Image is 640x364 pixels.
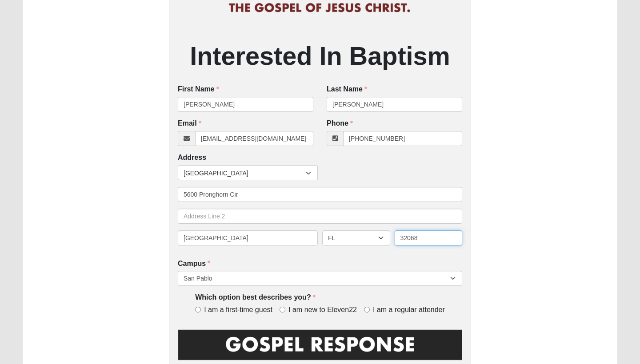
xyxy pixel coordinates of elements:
[178,187,462,202] input: Address Line 1
[280,307,285,313] input: I am new to Eleven22
[364,307,370,313] input: I am a regular attender
[184,166,306,181] span: [GEOGRAPHIC_DATA]
[327,119,353,129] label: Phone
[178,153,206,163] label: Address
[204,305,272,315] span: I am a first-time guest
[178,259,210,269] label: Campus
[178,209,462,224] input: Address Line 2
[178,119,201,129] label: Email
[195,293,315,303] label: Which option best describes you?
[178,84,219,95] label: First Name
[327,84,367,95] label: Last Name
[395,230,463,245] input: Zip
[373,305,445,315] span: I am a regular attender
[178,230,318,245] input: City
[178,41,462,71] h2: Interested In Baptism
[195,307,201,313] input: I am a first-time guest
[288,305,357,315] span: I am new to Eleven22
